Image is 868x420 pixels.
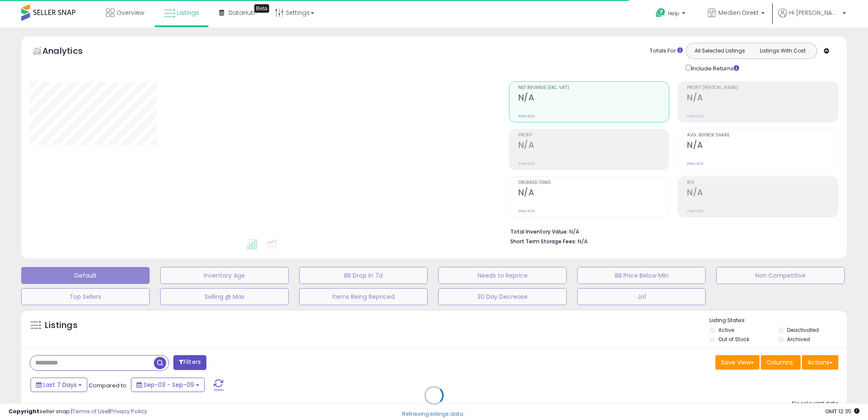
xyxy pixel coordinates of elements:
small: Prev: N/A [518,114,535,119]
li: N/A [510,226,832,236]
button: BB Price Below Min [577,267,706,284]
button: Top Sellers [21,288,150,305]
span: Ordered Items [518,181,669,185]
h5: Analytics [42,45,99,59]
button: Non Competitive [716,267,845,284]
i: Get Help [655,8,666,18]
button: Jo1 [577,288,706,305]
button: All Selected Listings [688,45,751,56]
a: Hi [PERSON_NAME] [778,8,846,28]
span: ROI [687,181,838,185]
div: Include Returns [679,63,749,73]
button: Inventory Age [160,267,289,284]
span: N/A [578,237,588,245]
strong: Copyright [8,407,39,415]
button: 30 Day Decrease [438,288,567,305]
span: Listings [177,8,199,17]
span: Avg. Buybox Share [687,133,838,138]
h2: N/A [518,93,669,104]
b: Total Inventory Value: [510,228,568,235]
button: Items Being Repriced [299,288,428,305]
h2: N/A [687,140,838,152]
span: Profit [518,133,669,138]
div: seller snap | | [8,408,147,416]
h2: N/A [687,93,838,104]
h2: N/A [518,140,669,152]
button: Default [21,267,150,284]
span: Profit [PERSON_NAME] [687,86,838,90]
b: Short Term Storage Fees: [510,238,576,245]
div: Totals For [650,47,683,55]
small: Prev: N/A [687,161,704,166]
span: DataHub [228,8,255,17]
span: Overview [117,8,144,17]
button: BB Drop in 7d [299,267,428,284]
button: Listings With Cost [751,45,814,56]
small: Prev: N/A [687,209,704,214]
div: Tooltip anchor [254,4,269,13]
button: Selling @ Max [160,288,289,305]
small: Prev: N/A [518,161,535,166]
button: Needs to Reprice [438,267,567,284]
span: Net Revenue (Exc. VAT) [518,86,669,90]
a: Help [649,1,694,28]
span: Help [668,10,679,17]
span: Hi [PERSON_NAME] [789,8,840,17]
h2: N/A [518,188,669,199]
small: Prev: N/A [518,209,535,214]
div: Retrieving listings data.. [402,410,466,418]
small: Prev: N/A [687,114,704,119]
span: Medien Direkt [718,8,759,17]
h2: N/A [687,188,838,199]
